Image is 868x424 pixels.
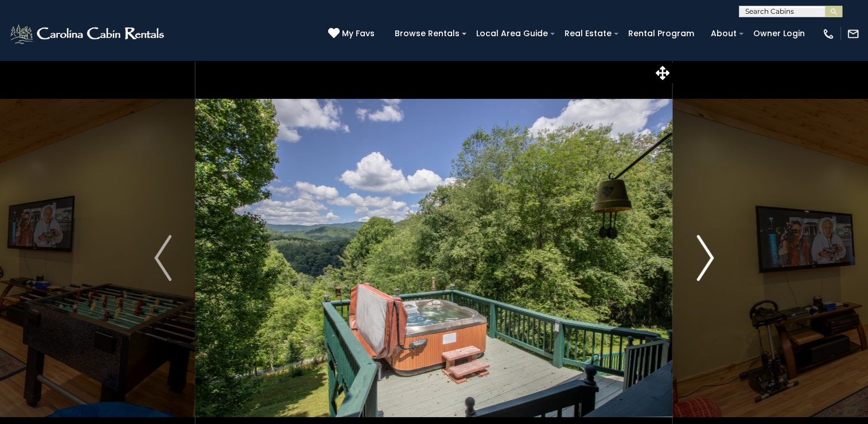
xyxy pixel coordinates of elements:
span: My Favs [342,28,375,40]
img: arrow [154,235,172,281]
img: phone-regular-white.png [822,28,835,40]
img: arrow [696,235,714,281]
a: My Favs [328,28,377,40]
img: White-1-2.png [9,22,168,45]
img: mail-regular-white.png [847,28,859,40]
a: Local Area Guide [470,25,554,43]
a: Real Estate [559,25,617,43]
a: Rental Program [622,25,700,43]
a: Owner Login [748,25,811,43]
a: Browse Rentals [389,25,465,43]
a: About [705,25,742,43]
